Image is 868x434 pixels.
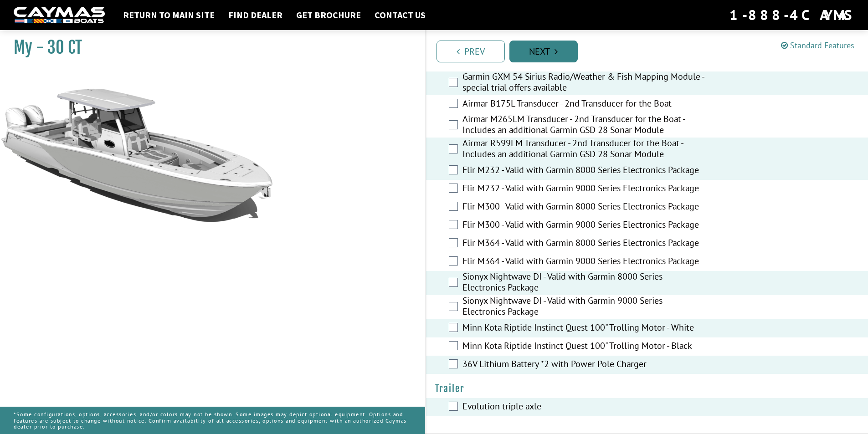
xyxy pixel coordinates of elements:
a: Return to main site [118,9,219,21]
label: Minn Kota Riptide Instinct Quest 100" Trolling Motor - White [462,322,706,335]
a: Get Brochure [292,9,365,21]
label: Minn Kota Riptide Instinct Quest 100" Trolling Motor - Black [462,340,706,353]
label: Flir M364 - Valid with Garmin 9000 Series Electronics Package [462,255,706,269]
label: Sionyx Nightwave DI - Valid with Garmin 8000 Series Electronics Package [462,271,706,295]
label: Flir M300 - Valid with Garmin 9000 Series Electronics Package [462,219,706,232]
a: Next [509,41,578,62]
a: Contact Us [370,9,430,21]
a: Find Dealer [224,9,287,21]
a: Prev [437,41,505,62]
label: Flir M364 - Valid with Garmin 8000 Series Electronics Package [462,237,706,250]
p: *Some configurations, options, accessories, and/or colors may not be shown. Some images may depic... [14,407,411,434]
label: Airmar M265LM Transducer - 2nd Transducer for the Boat - Includes an additional Garmin GSD 28 Son... [462,113,706,138]
label: 36V Lithium Battery *2 with Power Pole Charger [462,358,706,372]
label: Airmar R599LM Transducer - 2nd Transducer for the Boat - Includes an additional Garmin GSD 28 Son... [462,138,706,162]
label: Flir M300 - Valid with Garmin 8000 Series Electronics Package [462,201,706,214]
label: Evolution triple axle [462,401,706,414]
h4: Trailer [435,383,859,394]
label: Sionyx Nightwave DI - Valid with Garmin 9000 Series Electronics Package [462,295,706,319]
a: Standard Features [781,40,854,51]
img: white-logo-c9c8dbefe5ff5ceceb0f0178aa75bf4bb51f6bca0971e226c86eb53dfe498488.png [14,7,105,24]
label: Flir M232 - Valid with Garmin 8000 Series Electronics Package [462,164,706,178]
div: 1-888-4CAYMAS [729,5,854,25]
label: Garmin GXM 54 Sirius Radio/Weather & Fish Mapping Module - special trial offers available [462,71,706,95]
label: Flir M232 - Valid with Garmin 9000 Series Electronics Package [462,183,706,196]
h1: My - 30 CT [14,37,402,58]
label: Airmar B175L Transducer - 2nd Transducer for the Boat [462,98,706,111]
